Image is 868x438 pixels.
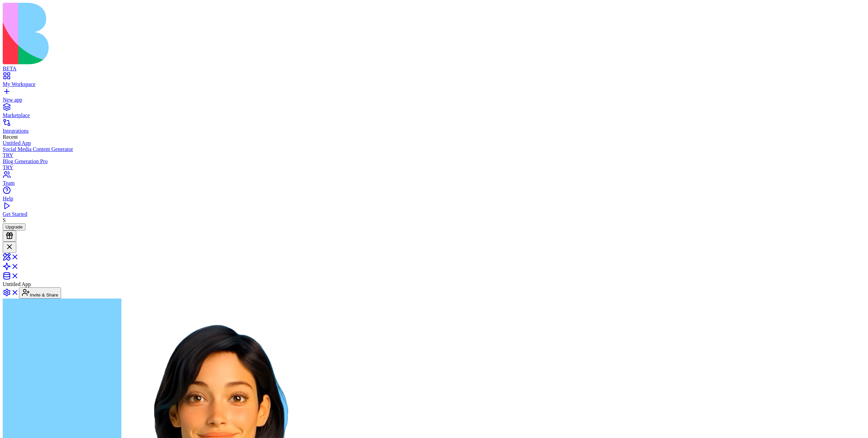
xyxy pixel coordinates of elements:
button: Upgrade [3,223,25,231]
span: Recent [3,134,18,140]
a: Upgrade [3,224,25,229]
div: BETA [3,66,865,72]
a: Marketplace [3,106,865,118]
div: Marketplace [3,112,865,118]
a: Get Started [3,205,865,217]
a: Team [3,174,865,186]
div: My Workspace [3,81,865,87]
img: logo [3,3,275,64]
button: Invite & Share [19,287,61,299]
div: New app [3,97,865,103]
div: TRY [3,165,865,171]
span: Untitled App [3,281,31,287]
div: Help [3,196,865,202]
div: TRY [3,152,865,158]
div: Integrations [3,128,865,134]
div: Get Started [3,211,865,217]
span: S [3,217,6,223]
a: BETA [3,60,865,72]
a: My Workspace [3,75,865,87]
a: Integrations [3,122,865,134]
div: Blog Generation Pro [3,158,865,165]
a: Blog Generation ProTRY [3,158,865,171]
a: Untitled App [3,140,865,146]
a: Help [3,190,865,202]
a: New app [3,91,865,103]
div: Social Media Content Generator [3,146,865,152]
a: Social Media Content GeneratorTRY [3,146,865,158]
div: Team [3,180,865,186]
